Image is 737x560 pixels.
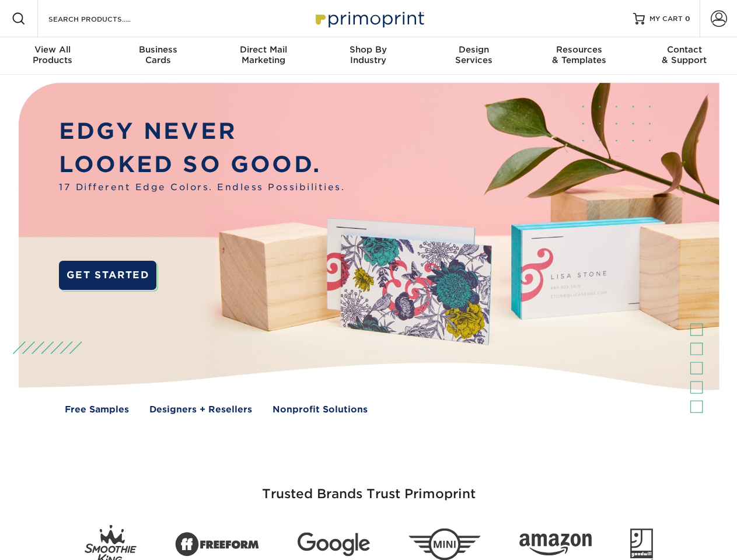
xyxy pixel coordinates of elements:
div: Industry [316,44,421,65]
img: Google [298,533,370,556]
input: SEARCH PRODUCTS..... [47,12,161,26]
span: MY CART [649,14,683,24]
a: Direct MailMarketing [211,37,316,75]
a: Resources& Templates [526,37,631,75]
h3: Trusted Brands Trust Primoprint [27,459,710,516]
a: Free Samples [65,403,129,416]
span: Contact [632,44,737,55]
img: Amazon [519,534,592,556]
div: & Support [632,44,737,65]
span: Design [421,44,526,55]
a: DesignServices [421,37,526,75]
img: Primoprint [310,6,427,31]
div: Cards [105,44,210,65]
a: Designers + Resellers [149,403,252,416]
div: Marketing [211,44,316,65]
div: Services [421,44,526,65]
span: Business [105,44,210,55]
span: 17 Different Edge Colors. Endless Possibilities. [59,181,345,194]
a: Contact& Support [632,37,737,75]
a: Nonprofit Solutions [273,403,368,416]
a: BusinessCards [105,37,210,75]
p: LOOKED SO GOOD. [59,148,345,181]
span: Shop By [316,44,421,55]
a: Shop ByIndustry [316,37,421,75]
img: Goodwill [630,528,653,560]
a: GET STARTED [59,261,156,290]
p: EDGY NEVER [59,115,345,148]
span: 0 [685,15,690,23]
span: Resources [526,44,631,55]
div: & Templates [526,44,631,65]
span: Direct Mail [211,44,316,55]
